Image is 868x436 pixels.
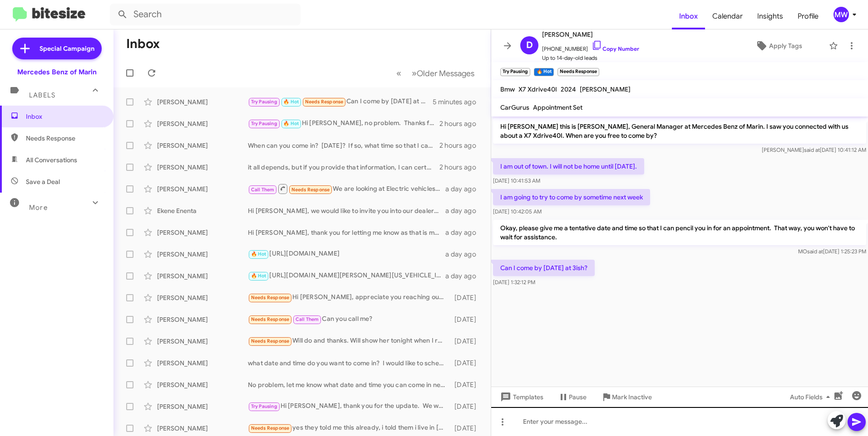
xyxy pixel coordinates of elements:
span: [PERSON_NAME] [542,29,639,40]
p: I am out of town. I will not be home until [DATE]. [493,158,644,174]
span: Try Pausing [251,121,277,126]
div: [DATE] [450,358,483,368]
div: [PERSON_NAME] [157,97,248,107]
span: Needs Response [251,316,290,322]
span: 🔥 Hot [283,121,299,126]
nav: Page navigation example [391,64,480,82]
span: Bmw [500,85,515,93]
div: yes they told me this already, i told them i live in [GEOGRAPHIC_DATA] that they were going to fi... [248,423,450,433]
div: [PERSON_NAME] [157,315,248,324]
div: [PERSON_NAME] [157,271,248,281]
small: Needs Response [557,68,599,76]
div: [DATE] [450,424,483,433]
span: [PHONE_NUMBER] [542,40,639,53]
div: [PERSON_NAME] [157,228,248,237]
span: [DATE] 10:41:53 AM [493,177,540,184]
div: [PERSON_NAME] [157,402,248,411]
div: [DATE] [450,337,483,346]
div: Will do and thanks. Will show her tonight when I return home [248,336,450,346]
span: X7 Xdrive40I [518,85,557,93]
div: [PERSON_NAME] [157,337,248,346]
button: Mark Inactive [594,389,659,405]
span: Apply Tags [769,38,802,54]
span: Try Pausing [251,403,277,409]
span: 🔥 Hot [251,273,266,279]
div: a day ago [445,206,483,215]
span: Needs Response [291,187,330,193]
div: When can you come in? [DATE]? If so, what time so that I can pencil you in for an appointment [248,141,439,150]
a: Inbox [672,3,705,29]
div: Ekene Enenta [157,206,248,215]
div: [PERSON_NAME] [157,293,248,302]
div: 2 hours ago [439,163,483,172]
div: [DATE] [450,402,483,411]
span: Special Campaign [39,44,94,53]
span: said at [804,146,820,153]
span: « [396,68,401,79]
button: Pause [551,389,594,405]
div: [DATE] [450,380,483,389]
p: I am going to try to come by sometime next week [493,189,650,205]
h1: Inbox [126,37,160,51]
span: Needs Response [251,425,290,431]
button: Previous [391,64,407,82]
button: MW [826,7,858,22]
span: Call Them [296,316,319,322]
div: [DATE] [450,293,483,302]
div: what date and time do you want to come in? I would like to schedule you for an appointment. That ... [248,358,450,368]
span: CarGurus [500,103,529,111]
div: a day ago [445,184,483,194]
span: Auto Fields [790,389,833,405]
div: [PERSON_NAME] [157,184,248,194]
span: All Conversations [26,155,77,165]
div: Hi [PERSON_NAME], appreciate you reaching out regarding the C63S. I've never purchased a vehicle ... [248,292,450,303]
span: [PERSON_NAME] [580,85,631,93]
span: Needs Response [251,295,290,300]
button: Templates [491,389,551,405]
span: Call Them [251,187,275,193]
small: 🔥 Hot [534,68,553,76]
div: [PERSON_NAME] [157,424,248,433]
span: Needs Response [251,338,290,344]
span: Save a Deal [26,177,60,186]
span: Appointment Set [533,103,582,111]
span: Pause [569,389,587,405]
div: 2 hours ago [439,141,483,150]
div: a day ago [445,250,483,259]
p: Can I come by [DATE] at 3ish? [493,260,595,276]
span: 🔥 Hot [283,99,299,105]
div: Hi [PERSON_NAME], no problem. Thanks for letting me know [248,118,439,129]
span: Profile [790,3,826,29]
button: Apply Tags [732,38,824,54]
div: [PERSON_NAME] [157,380,248,389]
div: MW [833,7,849,22]
button: Next [406,64,480,82]
a: Calendar [705,3,750,29]
a: Special Campaign [12,38,102,59]
div: Hi [PERSON_NAME], thank you for letting me know as that is most definitely not our standard. I wo... [248,228,445,237]
span: Older Messages [417,68,474,78]
div: [PERSON_NAME] [157,250,248,259]
span: 2024 [561,85,576,93]
span: [DATE] 1:32:12 PM [493,279,535,286]
span: » [412,68,417,79]
div: Hi [PERSON_NAME], we would like to invite you into our dealership to see the GLC 300. Do you have... [248,206,445,215]
div: [DATE] [450,315,483,324]
span: Labels [29,91,55,99]
a: Insights [750,3,790,29]
div: Can I come by [DATE] at 3ish? [248,97,433,107]
div: it all depends, but if you provide that information, I can certainly look into it and get back to... [248,163,439,172]
div: [PERSON_NAME] [157,358,248,368]
span: [DATE] 10:42:05 AM [493,208,542,215]
span: Up to 14-day-old leads [542,53,639,63]
span: Mark Inactive [612,389,652,405]
p: Okay, please give me a tentative date and time so that I can pencil you in for an appointment. Th... [493,220,866,245]
div: 2 hours ago [439,119,483,128]
span: MO [DATE] 1:25:23 PM [798,248,866,255]
div: Hi [PERSON_NAME], thank you for the update. We would be happy to assist you whenever you are ready. [248,401,450,412]
p: Hi [PERSON_NAME] this is [PERSON_NAME], General Manager at Mercedes Benz of Marin. I saw you conn... [493,118,866,144]
span: More [29,203,48,212]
